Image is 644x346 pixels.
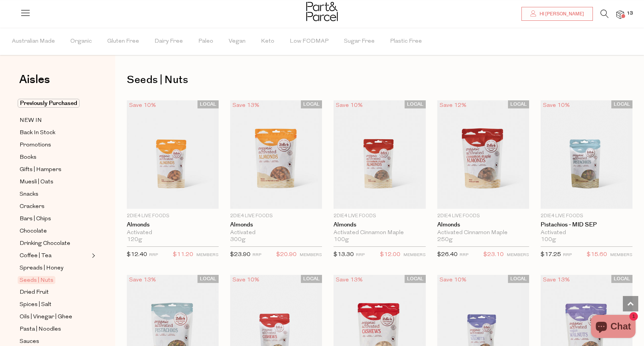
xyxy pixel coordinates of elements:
[334,221,425,228] a: Almonds
[261,28,274,55] span: Keto
[230,100,262,111] div: Save 13%
[290,28,329,55] span: Low FODMAP
[20,264,63,273] span: Spreads | Honey
[437,213,529,220] p: 2Die4 Live Foods
[18,99,80,108] span: Previously Purchased
[20,128,55,138] span: Back In Stock
[154,28,183,55] span: Dairy Free
[18,276,55,284] span: Seeds | Nuts
[541,221,632,228] a: Pistachios - MID SEP
[127,213,219,220] p: 2Die4 Live Foods
[334,252,354,258] span: $13.30
[230,230,322,236] div: Activated
[20,190,38,199] span: Snacks
[20,153,90,162] a: Books
[538,11,584,17] span: Hi [PERSON_NAME]
[198,28,213,55] span: Paleo
[20,239,90,248] a: Drinking Chocolate
[334,100,365,111] div: Save 10%
[127,275,158,285] div: Save 13%
[541,236,556,243] span: 100g
[437,100,529,209] img: Almonds
[20,251,51,261] span: Coffee | Tea
[344,28,375,55] span: Sugar Free
[127,100,158,111] div: Save 10%
[611,100,632,108] span: LOCAL
[20,141,51,150] span: Promotions
[541,100,632,209] img: Pistachios - MID SEP
[20,300,51,309] span: Spices | Salt
[20,165,61,175] span: Gifts | Hampers
[127,71,632,89] h1: Seeds | Nuts
[20,202,45,211] span: Crackers
[230,252,251,258] span: $23.90
[230,100,322,209] img: Almonds
[20,165,90,175] a: Gifts | Hampers
[541,252,561,258] span: $17.25
[20,153,37,162] span: Books
[127,221,219,228] a: Almonds
[107,28,139,55] span: Gluten Free
[334,236,349,243] span: 100g
[20,324,90,334] a: Pasta | Noodles
[380,250,400,260] span: $12.00
[541,100,572,111] div: Save 10%
[20,140,90,150] a: Promotions
[20,116,90,125] a: NEW IN
[90,251,95,260] button: Expand/Collapse Coffee | Tea
[196,253,219,257] small: MEMBERS
[20,300,90,309] a: Spices | Salt
[20,288,90,297] a: Dried Fruit
[589,315,638,340] inbox-online-store-chat: Shopify online store chat
[541,213,632,220] p: 2Die4 Live Foods
[20,263,90,273] a: Spreads | Honey
[127,252,147,258] span: $12.40
[20,226,90,236] a: Chocolate
[356,253,365,257] small: RRP
[437,236,453,243] span: 250g
[70,28,92,55] span: Organic
[437,230,529,236] div: Activated Cinnamon Maple
[19,74,50,93] a: Aisles
[334,100,425,209] img: Almonds
[625,10,635,17] span: 13
[127,100,219,209] img: Almonds
[460,253,468,257] small: RRP
[437,275,469,285] div: Save 10%
[20,178,53,187] span: Muesli | Oats
[403,253,426,257] small: MEMBERS
[587,250,607,260] span: $15.60
[20,227,47,236] span: Chocolate
[20,215,51,224] span: Bars | Chips
[230,236,246,243] span: 300g
[20,99,90,108] a: Previously Purchased
[541,275,572,285] div: Save 13%
[507,253,529,257] small: MEMBERS
[20,276,90,285] a: Seeds | Nuts
[20,288,49,297] span: Dried Fruit
[610,253,632,257] small: MEMBERS
[611,275,632,283] span: LOCAL
[20,116,42,125] span: NEW IN
[19,71,50,88] span: Aisles
[252,253,261,257] small: RRP
[230,213,322,220] p: 2Die4 Live Foods
[300,253,322,257] small: MEMBERS
[20,325,61,334] span: Pasta | Noodles
[230,221,322,228] a: Almonds
[20,251,90,261] a: Coffee | Tea
[149,253,158,257] small: RRP
[230,275,262,285] div: Save 10%
[405,100,426,108] span: LOCAL
[563,253,572,257] small: RRP
[437,100,469,111] div: Save 12%
[541,230,632,236] div: Activated
[198,275,219,283] span: LOCAL
[508,100,529,108] span: LOCAL
[276,250,297,260] span: $20.90
[334,230,425,236] div: Activated Cinnamon Maple
[616,10,624,18] a: 13
[20,190,90,199] a: Snacks
[229,28,246,55] span: Vegan
[20,128,90,138] a: Back In Stock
